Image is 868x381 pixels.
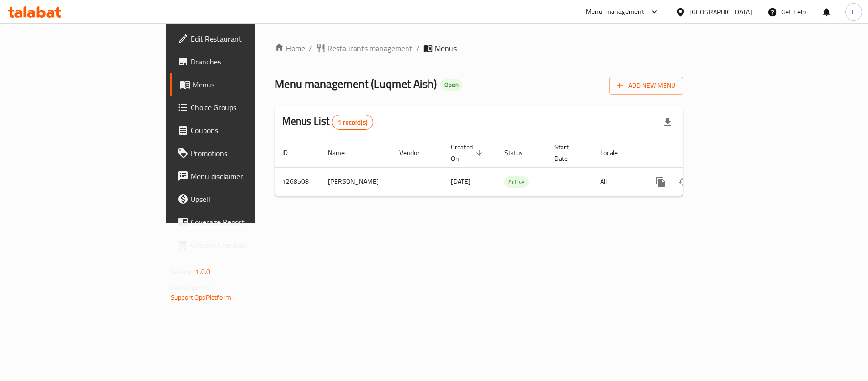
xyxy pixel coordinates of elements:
[275,42,683,54] nav: breadcrumb
[170,211,311,233] a: Coverage Report
[332,118,373,127] span: 1 record(s)
[191,56,303,67] span: Branches
[170,119,311,142] a: Coupons
[282,114,373,130] h2: Menus List
[656,111,679,134] div: Export file
[191,193,303,205] span: Upsell
[332,115,373,130] div: Total records count
[451,175,470,188] span: [DATE]
[170,233,311,256] a: Grocery Checklist
[275,73,437,95] span: Menu management ( Luqmet Aish )
[586,6,644,18] div: Menu-management
[609,77,683,95] button: Add New Menu
[504,176,529,188] div: Active
[282,147,300,159] span: ID
[320,167,392,196] td: [PERSON_NAME]
[170,96,311,119] a: Choice Groups
[416,42,419,54] li: /
[554,141,581,164] span: Start Date
[170,142,311,165] a: Promotions
[191,216,303,228] span: Coverage Report
[592,167,642,196] td: All
[600,147,630,159] span: Locale
[547,167,592,196] td: -
[504,147,535,159] span: Status
[672,170,695,193] button: Change Status
[328,147,357,159] span: Name
[642,138,748,168] th: Actions
[191,33,303,44] span: Edit Restaurant
[191,170,303,182] span: Menu disclaimer
[440,79,462,91] div: Open
[191,239,303,251] span: Grocery Checklist
[399,147,432,159] span: Vendor
[327,42,412,54] span: Restaurants management
[275,138,748,197] table: enhanced table
[170,27,311,50] a: Edit Restaurant
[193,79,303,90] span: Menus
[191,148,303,159] span: Promotions
[170,188,311,211] a: Upsell
[170,50,311,73] a: Branches
[170,165,311,188] a: Menu disclaimer
[617,80,675,92] span: Add New Menu
[170,73,311,96] a: Menus
[451,141,485,164] span: Created On
[649,170,672,193] button: more
[191,125,303,136] span: Coupons
[316,42,412,54] a: Restaurants management
[440,81,462,89] span: Open
[191,102,303,113] span: Choice Groups
[195,265,210,278] span: 1.0.0
[435,42,457,54] span: Menus
[852,7,855,17] span: L
[171,291,231,304] a: Support.OpsPlatform
[171,282,214,294] span: Get support on:
[689,7,752,17] div: [GEOGRAPHIC_DATA]
[504,177,529,188] span: Active
[171,265,194,278] span: Version:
